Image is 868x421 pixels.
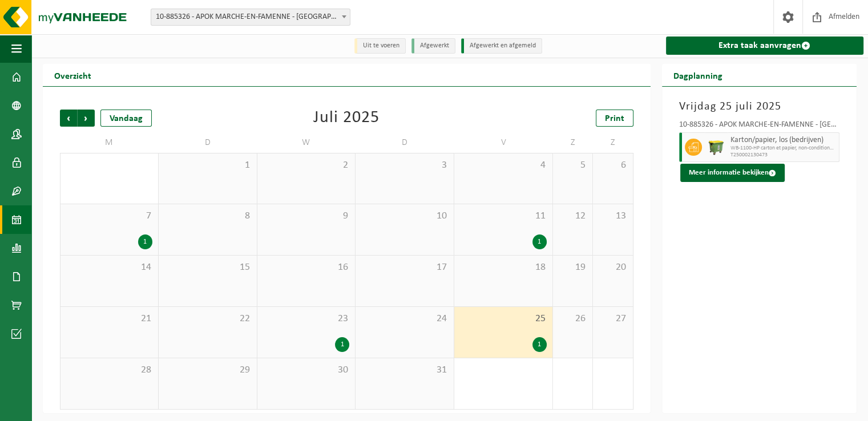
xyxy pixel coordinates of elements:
td: D [356,132,454,153]
span: 16 [263,261,350,274]
span: 9 [263,210,350,222]
div: Juli 2025 [313,110,380,127]
td: Z [553,132,593,153]
span: T250002130473 [730,152,837,159]
span: 18 [460,261,547,274]
button: Meer informatie bekijken [680,164,785,182]
td: Z [593,132,633,153]
span: Karton/papier, los (bedrijven) [730,136,837,145]
span: 12 [559,210,587,222]
div: 1 [532,234,547,249]
h2: Dagplanning [662,64,734,86]
span: 25 [460,313,547,325]
span: 17 [361,261,448,274]
span: 20 [599,261,627,274]
span: 22 [164,313,251,325]
span: 10-885326 - APOK MARCHE-EN-FAMENNE - NASSOGNE [151,9,350,25]
span: 26 [559,313,587,325]
td: D [159,132,257,153]
span: 21 [66,313,152,325]
li: Afgewerkt en afgemeld [461,38,542,54]
div: 1 [532,337,547,352]
span: 3 [361,159,448,172]
td: M [60,132,159,153]
span: WB-1100-HP carton et papier, non-conditionné (industriel) [730,145,837,152]
span: 29 [164,364,251,377]
span: 6 [599,159,627,172]
span: 14 [66,261,152,274]
div: 1 [138,234,152,249]
h3: Vrijdag 25 juli 2025 [679,98,840,115]
div: Vandaag [100,110,152,127]
li: Uit te voeren [354,38,406,54]
span: 19 [559,261,587,274]
td: W [257,132,356,153]
span: 28 [66,364,152,377]
span: 1 [164,159,251,172]
span: Vorige [60,110,77,127]
span: 2 [263,159,350,172]
span: 5 [559,159,587,172]
span: 10 [361,210,448,222]
h2: Overzicht [43,64,103,86]
span: 11 [460,210,547,222]
span: 8 [164,210,251,222]
span: Print [605,114,624,123]
img: WB-1100-HPE-GN-51 [708,139,725,156]
span: 30 [263,364,350,377]
span: Volgende [78,110,95,127]
span: 7 [66,210,152,222]
span: 31 [361,364,448,377]
a: Print [596,110,633,127]
span: 24 [361,313,448,325]
span: 15 [164,261,251,274]
span: 13 [599,210,627,222]
span: 4 [460,159,547,172]
div: 10-885326 - APOK MARCHE-EN-FAMENNE - [GEOGRAPHIC_DATA] [679,121,840,132]
span: 23 [263,313,350,325]
li: Afgewerkt [411,38,455,54]
a: Extra taak aanvragen [666,37,864,55]
span: 27 [599,313,627,325]
div: 1 [335,337,349,352]
td: V [454,132,553,153]
span: 10-885326 - APOK MARCHE-EN-FAMENNE - NASSOGNE [151,9,350,26]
